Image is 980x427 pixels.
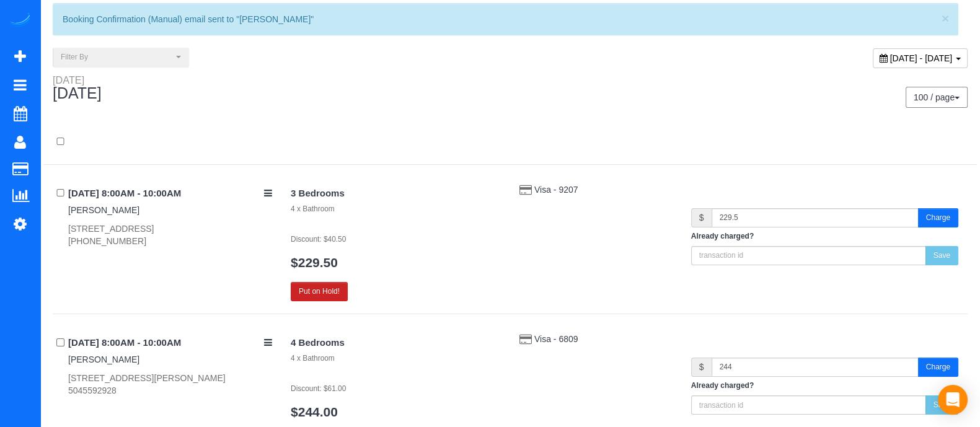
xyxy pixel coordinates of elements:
[918,358,958,377] button: Charge
[7,12,32,30] img: Automaid Logo
[691,232,958,240] h5: Already charged?
[68,222,272,247] div: [STREET_ADDRESS] [PHONE_NUMBER]
[291,282,348,301] button: Put on Hold!
[890,53,953,63] span: [DATE] - [DATE]
[53,75,102,85] div: [DATE]
[534,334,578,344] a: Visa - 6809
[942,12,949,25] button: Close
[691,246,926,265] input: transaction id
[291,188,501,199] h4: 3 Bedrooms
[291,204,501,214] div: 4 x Bathroom
[291,338,501,348] h4: 4 Bedrooms
[68,188,272,199] h4: [DATE] 8:00AM - 10:00AM
[68,372,272,397] div: [STREET_ADDRESS][PERSON_NAME] 5045592928
[906,87,968,108] nav: Pagination navigation
[68,354,139,364] a: [PERSON_NAME]
[291,353,501,364] div: 4 x Bathroom
[906,87,968,108] button: 100 / page
[691,395,926,415] input: transaction id
[942,11,949,25] span: ×
[291,255,338,270] a: $229.50
[53,75,114,102] div: [DATE]
[53,48,189,67] button: Filter By
[291,405,338,419] a: $244.00
[63,13,936,25] p: Booking Confirmation (Manual) email sent to "[PERSON_NAME]"
[918,208,958,227] button: Charge
[291,235,346,244] small: Discount: $40.50
[691,358,712,377] span: $
[291,384,346,393] small: Discount: $61.00
[691,208,712,227] span: $
[534,185,578,195] a: Visa - 9207
[68,205,139,215] a: [PERSON_NAME]
[938,385,968,415] div: Open Intercom Messenger
[691,382,958,390] h5: Already charged?
[68,338,272,348] h4: [DATE] 8:00AM - 10:00AM
[61,52,173,63] span: Filter By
